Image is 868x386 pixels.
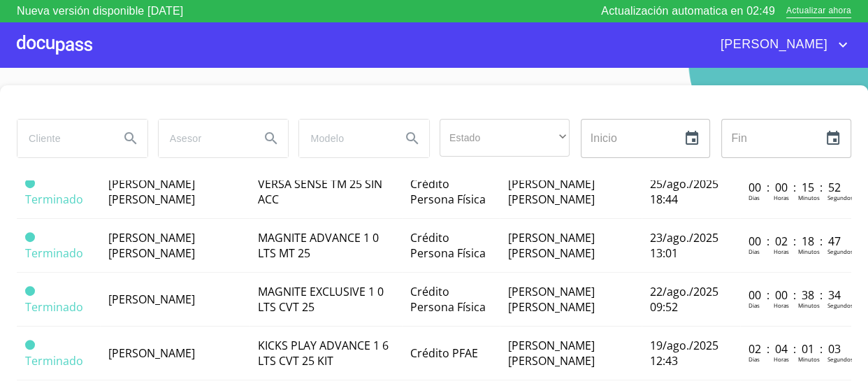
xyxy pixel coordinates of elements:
[748,301,760,309] p: Dias
[410,345,478,361] span: Crédito PFAE
[748,234,843,249] p: 00 : 02 : 18 : 47
[827,301,853,309] p: Segundos
[650,338,718,369] span: 19/ago./2025 12:43
[798,355,820,363] p: Minutos
[258,230,379,261] span: MAGNITE ADVANCE 1 0 LTS MT 25
[25,340,35,350] span: Terminado
[114,122,147,155] button: Search
[774,194,789,201] p: Horas
[25,286,35,296] span: Terminado
[650,284,718,315] span: 22/ago./2025 09:52
[25,178,35,188] span: Terminado
[108,230,195,261] span: [PERSON_NAME] [PERSON_NAME]
[748,287,843,303] p: 00 : 00 : 38 : 34
[774,355,789,363] p: Horas
[396,122,429,155] button: Search
[601,3,775,20] p: Actualización automatica en 02:49
[108,345,195,361] span: [PERSON_NAME]
[650,176,718,207] span: 25/ago./2025 18:44
[17,3,183,20] p: Nueva versión disponible [DATE]
[774,301,789,309] p: Horas
[25,245,83,261] span: Terminado
[25,192,83,207] span: Terminado
[258,338,389,369] span: KICKS PLAY ADVANCE 1 6 LTS CVT 25 KIT
[798,194,820,201] p: Minutos
[410,284,486,315] span: Crédito Persona Física
[786,4,851,19] span: Actualizar ahora
[827,355,853,363] p: Segundos
[25,299,83,315] span: Terminado
[508,230,595,261] span: [PERSON_NAME] [PERSON_NAME]
[748,341,843,357] p: 02 : 04 : 01 : 03
[748,355,760,363] p: Dias
[774,248,789,255] p: Horas
[827,194,853,201] p: Segundos
[410,230,486,261] span: Crédito Persona Física
[748,180,843,195] p: 00 : 00 : 15 : 52
[710,34,834,56] span: [PERSON_NAME]
[159,120,249,157] input: search
[299,120,390,157] input: search
[254,122,288,155] button: Search
[748,194,760,201] p: Dias
[508,176,595,207] span: [PERSON_NAME] [PERSON_NAME]
[508,338,595,369] span: [PERSON_NAME] [PERSON_NAME]
[798,301,820,309] p: Minutos
[440,119,570,157] div: ​
[258,284,384,315] span: MAGNITE EXCLUSIVE 1 0 LTS CVT 25
[748,248,760,255] p: Dias
[258,176,382,207] span: VERSA SENSE TM 25 SIN ACC
[710,34,851,56] button: account of current user
[17,120,108,157] input: search
[827,248,853,255] p: Segundos
[508,284,595,315] span: [PERSON_NAME] [PERSON_NAME]
[108,176,195,207] span: [PERSON_NAME] [PERSON_NAME]
[650,230,718,261] span: 23/ago./2025 13:01
[798,248,820,255] p: Minutos
[410,176,486,207] span: Crédito Persona Física
[25,353,83,369] span: Terminado
[25,232,35,242] span: Terminado
[108,292,195,307] span: [PERSON_NAME]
